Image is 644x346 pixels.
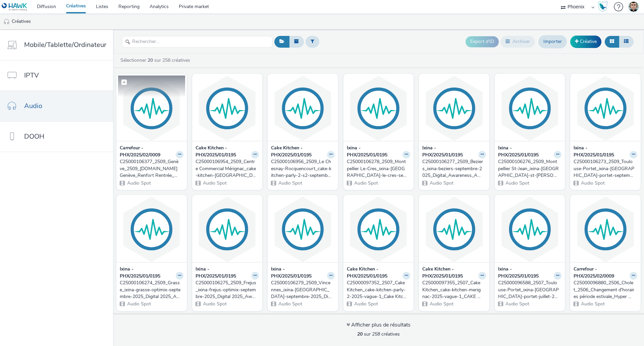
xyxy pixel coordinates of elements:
[271,280,335,300] a: C25000106279_2509_Vincennes_ixina-[GEOGRAPHIC_DATA]-septembre-2025_Digital_Awareness_Audio_Phoeni...
[570,36,601,48] a: Créative
[505,301,529,307] span: Audio Spot
[346,321,411,329] div: Afficher plus de résultats
[619,36,634,47] button: Liste
[496,76,563,141] img: C25000106276_2509_Montpellier St-Jean_ixina-montpellier-st-jean-septembre-2025_Digital_Awareness_...
[500,36,535,47] button: Archiver
[574,158,637,179] a: C25000106273_2509_Toulouse-Portet_ixina-[GEOGRAPHIC_DATA]-portet-septembre-2025_Digital_Awareness...
[629,2,639,12] img: Thibaut CAVET
[347,280,408,300] div: C25000097352_2507_Cake Kitchen_cake-kitchen-parly-2-2025-vague-1_Cake Kitchen - Parly 2 - Notorié...
[498,158,559,179] div: C25000106276_2509_Montpellier St-Jean_ixina-[GEOGRAPHIC_DATA]-st-[PERSON_NAME]-septembre-2025_Dig...
[422,158,483,179] div: C25000106277_2509_Beziers_ixina-beziers-septembre-2025_Digital_Awareness_Audio_Phoenix_Phoenix_Mu...
[278,180,302,186] span: Audio Spot
[120,145,174,158] strong: Carrefour - PHX/2025/02/0009
[196,280,259,300] a: C25000106275_2509_Frejus_ixina-frejus-optimix-septembre-2025_Digital 2025_Awareness_Audio_Phoenix...
[357,331,363,337] strong: 20
[498,280,562,300] a: C25000096588_2507_Toulouse-Portet_ixina-[GEOGRAPHIC_DATA]-portet-juillet-2025_Digital_Awareness_A...
[120,158,183,179] a: C25000106377_2509_Genève_2509_[DOMAIN_NAME] Genève_Renfort Rentrée_Audio Digital__Awareness_Audio...
[422,158,486,179] a: C25000106277_2509_Beziers_ixina-beziers-septembre-2025_Digital_Awareness_Audio_Phoenix_Phoenix_Mu...
[196,158,257,179] div: C25000106954_2509_Centre Commercial Mérignac_cake-kitchen-[GEOGRAPHIC_DATA]-[GEOGRAPHIC_DATA]-s2-...
[271,158,332,179] div: C25000106956_2509_Le Chesnay-Rocquencourt_cake-kitchen-parly-2-s2-septembre-2025_CAKE KITCHEN - P...
[598,1,610,12] a: Hawk Academy
[422,280,483,300] div: C25000097355_2507_Cake Kitchen_cake-kitchen-merignac-2025-vague-1_CAKE KITCHEN MERIGNAC 2025 VAGU...
[120,57,193,63] a: Sélectionner sur 258 créatives
[3,18,10,25] img: audio
[118,197,185,262] img: C25000106274_2509_Grasse_ixina-grasse-optimix-septembre-2025_Digital 2025_Awareness_Audio_Phoenix...
[120,266,174,280] strong: Ixina - PHX/2025/01/0195
[194,197,261,262] img: C25000106275_2509_Frejus_ixina-frejus-optimix-septembre-2025_Digital 2025_Awareness_Audio_Phoenix...
[24,40,106,50] span: Mobile/Tablette/Ordinateur
[202,180,227,186] span: Audio Spot
[421,76,488,141] img: C25000106277_2509_Beziers_ixina-beziers-septembre-2025_Digital_Awareness_Audio_Phoenix_Phoenix_Mu...
[347,280,411,300] a: C25000097352_2507_Cake Kitchen_cake-kitchen-parly-2-2025-vague-1_Cake Kitchen - Parly 2 - Notorié...
[538,35,567,48] a: Importer
[2,3,28,11] img: undefined Logo
[580,180,605,186] span: Audio Spot
[422,280,486,300] a: C25000097355_2507_Cake Kitchen_cake-kitchen-merignac-2025-vague-1_CAKE KITCHEN MERIGNAC 2025 VAGU...
[357,331,400,337] span: sur 258 créatives
[271,158,335,179] a: C25000106956_2509_Le Chesnay-Rocquencourt_cake-kitchen-parly-2-s2-septembre-2025_CAKE KITCHEN - P...
[498,158,562,179] a: C25000106276_2509_Montpellier St-Jean_ixina-[GEOGRAPHIC_DATA]-st-[PERSON_NAME]-septembre-2025_Dig...
[126,180,151,186] span: Audio Spot
[574,280,635,300] div: C25000096880_2506_Cholet_2506_Changement d'horaires période estivale_Hyper Cholet__Traffic_Audio_...
[278,301,302,307] span: Audio Spot
[505,180,529,186] span: Audio Spot
[24,132,44,141] span: DOOH
[496,197,563,262] img: C25000096588_2507_Toulouse-Portet_ixina-toulouse-portet-juillet-2025_Digital_Awareness_Audio_Phoe...
[269,197,336,262] img: C25000106279_2509_Vincennes_ixina-vincennes-septembre-2025_Digital_Awareness_Audio_Phoenix_Phoeni...
[120,280,181,300] div: C25000106274_2509_Grasse_ixina-grasse-optimix-septembre-2025_Digital 2025_Awareness_Audio_Phoenix...
[196,145,250,158] strong: Cake Kitchen - PHX/2025/01/0195
[572,76,639,141] img: C25000106273_2509_Toulouse-Portet_ixina-toulouse-portet-septembre-2025_Digital_Awareness_Audio_Ph...
[347,158,408,179] div: C25000106278_2509_Montpellier Le-Cres_ixina-[GEOGRAPHIC_DATA]-le-cres-septembre-2025_Digital _Awa...
[148,57,153,63] strong: 20
[24,70,39,80] span: IPTV
[196,158,259,179] a: C25000106954_2509_Centre Commercial Mérignac_cake-kitchen-[GEOGRAPHIC_DATA]-[GEOGRAPHIC_DATA]-s2-...
[574,280,637,300] a: C25000096880_2506_Cholet_2506_Changement d'horaires période estivale_Hyper Cholet__Traffic_Audio_...
[422,145,477,158] strong: Ixina - PHX/2025/01/0195
[271,145,325,158] strong: Cake Kitchen - PHX/2025/01/0195
[354,301,378,307] span: Audio Spot
[574,145,628,158] strong: Ixina - PHX/2025/01/0195
[574,158,635,179] div: C25000106273_2509_Toulouse-Portet_ixina-[GEOGRAPHIC_DATA]-portet-septembre-2025_Digital_Awareness...
[347,158,411,179] a: C25000106278_2509_Montpellier Le-Cres_ixina-[GEOGRAPHIC_DATA]-le-cres-septembre-2025_Digital _Awa...
[196,280,257,300] div: C25000106275_2509_Frejus_ixina-frejus-optimix-septembre-2025_Digital 2025_Awareness_Audio_Phoenix...
[429,180,453,186] span: Audio Spot
[120,280,183,300] a: C25000106274_2509_Grasse_ixina-grasse-optimix-septembre-2025_Digital 2025_Awareness_Audio_Phoenix...
[354,180,378,186] span: Audio Spot
[572,197,639,262] img: C25000096880_2506_Cholet_2506_Changement d'horaires période estivale_Hyper Cholet__Traffic_Audio_...
[421,197,488,262] img: C25000097355_2507_Cake Kitchen_cake-kitchen-merignac-2025-vague-1_CAKE KITCHEN MERIGNAC 2025 VAGU...
[345,76,412,141] img: C25000106278_2509_Montpellier Le-Cres_ixina-montpellier-le-cres-septembre-2025_Digital _Awareness...
[347,145,401,158] strong: Ixina - PHX/2025/01/0195
[196,266,250,280] strong: Ixina - PHX/2025/01/0195
[429,301,453,307] span: Audio Spot
[498,266,552,280] strong: Ixina - PHX/2025/01/0195
[605,36,619,47] button: Grille
[126,301,151,307] span: Audio Spot
[271,266,325,280] strong: Ixina - PHX/2025/01/0195
[120,158,181,179] div: C25000106377_2509_Genève_2509_[DOMAIN_NAME] Genève_Renfort Rentrée_Audio Digital__Awareness_Audio...
[574,266,628,280] strong: Carrefour - PHX/2025/02/0009
[24,101,42,111] span: Audio
[122,36,273,48] input: Rechercher...
[194,76,261,141] img: C25000106954_2509_Centre Commercial Mérignac_cake-kitchen-bordeaux-merignac-s2-2025-septembre_Bor...
[466,36,499,47] button: Export d'ID
[498,280,559,300] div: C25000096588_2507_Toulouse-Portet_ixina-[GEOGRAPHIC_DATA]-portet-juillet-2025_Digital_Awareness_A...
[498,145,552,158] strong: Ixina - PHX/2025/01/0195
[118,76,185,141] img: C25000106377_2509_Genève_2509_So.bio Genève_Renfort Rentrée_Audio Digital__Awareness_Audio_Phoeni...
[269,76,336,141] img: C25000106956_2509_Le Chesnay-Rocquencourt_cake-kitchen-parly-2-s2-septembre-2025_CAKE KITCHEN - P...
[345,197,412,262] img: C25000097352_2507_Cake Kitchen_cake-kitchen-parly-2-2025-vague-1_Cake Kitchen - Parly 2 - Notorié...
[347,266,401,280] strong: Cake Kitchen - PHX/2025/01/0195
[598,1,608,12] img: Hawk Academy
[271,280,332,300] div: C25000106279_2509_Vincennes_ixina-[GEOGRAPHIC_DATA]-septembre-2025_Digital_Awareness_Audio_Phoeni...
[202,301,227,307] span: Audio Spot
[422,266,477,280] strong: Cake Kitchen - PHX/2025/01/0195
[580,301,605,307] span: Audio Spot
